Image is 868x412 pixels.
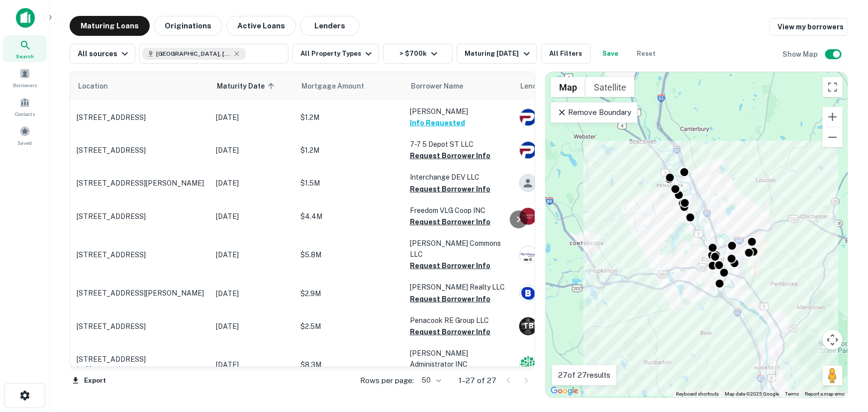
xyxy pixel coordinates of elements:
p: [STREET_ADDRESS] [77,250,206,259]
span: Lender [520,80,544,92]
p: [STREET_ADDRESS] [77,355,206,364]
a: Search [3,35,47,62]
button: Reset [631,44,663,64]
p: [DATE] [216,359,290,370]
p: Rows per page: [360,375,414,387]
th: Mortgage Amount [295,72,405,100]
a: Report a map error [805,391,845,397]
a: Contacts [3,93,47,120]
p: [STREET_ADDRESS][PERSON_NAME] [77,179,206,188]
button: All Filters [541,44,591,64]
span: Map data ©2025 Google [725,391,779,397]
button: Request Borrower Info [410,326,490,338]
th: Location [72,72,211,100]
p: [DATE] [216,249,290,260]
iframe: Chat Widget [818,332,868,380]
span: Location [78,80,108,92]
p: [STREET_ADDRESS] [77,146,206,155]
p: [STREET_ADDRESS] [77,212,206,221]
p: [PERSON_NAME] Administrator INC [410,348,509,370]
div: 0 0 [546,72,848,398]
p: [PERSON_NAME] Commons LLC [410,238,509,260]
p: 7-7 5 Depot ST LLC [410,139,509,150]
button: > $700k [383,44,453,64]
th: Maturity Date [211,72,295,100]
p: [PERSON_NAME] [410,106,509,117]
span: Borrowers [13,81,37,89]
h6: Show Map [782,49,819,60]
p: 27 of 27 results [558,369,610,381]
div: Maturing [DATE] [465,48,532,60]
div: All sources [78,48,131,60]
p: $8.3M [300,359,400,370]
p: Remove Boundary [557,106,631,118]
button: Keyboard shortcuts [676,391,719,398]
img: capitalize-icon.png [16,8,35,28]
p: $2.9M [300,288,400,299]
span: Mortgage Amount [301,80,377,92]
button: All sources [70,44,135,64]
a: Terms (opens in new tab) [785,391,799,397]
th: Borrower Name [405,72,514,100]
p: [DATE] [216,211,290,222]
span: Search [16,52,34,60]
p: [DATE] [216,288,290,299]
button: Request Borrower Info [410,216,490,228]
p: $1.5M [300,178,400,189]
p: [STREET_ADDRESS][PERSON_NAME] [77,289,206,298]
p: $2.5M [300,321,400,332]
button: Show satellite imagery [585,77,635,97]
p: Freedom VLG Coop INC [410,205,509,216]
button: Info Requested [410,117,465,129]
button: Request Borrower Info [410,183,490,195]
a: Borrowers [3,64,47,91]
button: Originations [154,16,222,36]
a: Saved [3,122,47,149]
p: $1.2M [300,145,400,156]
button: Maturing Loans [70,16,150,36]
p: [STREET_ADDRESS] [77,113,206,122]
p: [PERSON_NAME] Realty LLC [410,282,509,293]
h6: 1 of 2 properties [77,364,206,375]
p: 1–27 of 27 [459,375,496,387]
button: All Property Types [292,44,379,64]
span: Contacts [15,110,35,118]
p: [STREET_ADDRESS] [77,322,206,331]
button: Maturing [DATE] [457,44,537,64]
span: Saved [18,139,32,147]
span: Maturity Date [217,80,278,92]
p: $1.2M [300,112,400,123]
button: Request Borrower Info [410,150,490,162]
button: Toggle fullscreen view [823,77,843,97]
p: [DATE] [216,145,290,156]
button: Request Borrower Info [410,260,490,272]
button: Zoom out [823,127,843,147]
span: [GEOGRAPHIC_DATA], [GEOGRAPHIC_DATA], [GEOGRAPHIC_DATA] [156,49,231,58]
p: $4.4M [300,211,400,222]
button: Save your search to get updates of matches that match your search criteria. [595,44,627,64]
div: 50 [418,373,443,388]
p: Penacook RE Group LLC [410,315,509,326]
a: Open this area in Google Maps (opens a new window) [548,385,581,398]
p: $5.8M [300,249,400,260]
a: View my borrowers [770,18,848,36]
p: Interchange DEV LLC [410,172,509,183]
button: Request Borrower Info [410,293,490,305]
button: Export [70,373,108,388]
button: Active Loans [226,16,296,36]
span: Borrower Name [411,80,463,92]
p: [DATE] [216,321,290,332]
button: Zoom in [823,107,843,127]
img: Google [548,385,581,398]
button: Show street map [551,77,585,97]
button: Map camera controls [823,330,843,350]
p: [DATE] [216,178,290,189]
p: [DATE] [216,112,290,123]
button: Lenders [300,16,360,36]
